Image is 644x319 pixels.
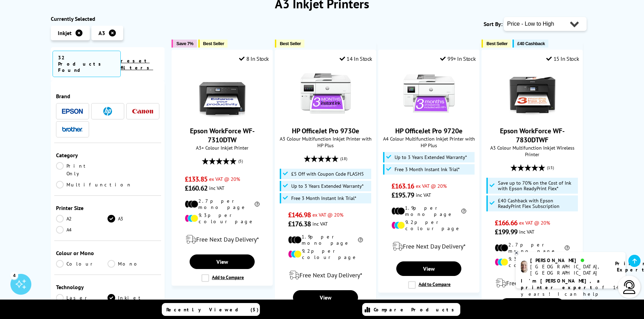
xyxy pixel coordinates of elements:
[238,154,243,168] span: (5)
[185,212,260,225] li: 9.3p per colour page
[280,41,301,46] span: Best Seller
[416,183,447,189] span: ex VAT @ 20%
[521,278,620,311] p: of 14 years! I can help you choose the right product
[176,41,193,46] span: Save 7%
[62,125,83,134] a: Brother
[495,218,517,227] span: £166.66
[340,152,347,165] span: (18)
[485,144,579,158] span: A3 Colour Multifunction Inkjet Wireless Printer
[498,198,577,209] span: £40 Cashback with Epson ReadyPrint Flex Subscription
[500,126,565,144] a: Epson WorkForce WF-7830DTWF
[279,266,372,285] div: modal_delivery
[53,51,121,77] span: 32 Products Found
[275,40,304,48] button: Best Seller
[56,284,160,291] div: Technology
[288,210,311,219] span: £146.98
[521,278,602,291] b: I'm [PERSON_NAME], a printer expert
[196,114,248,121] a: Epson WorkForce WF-7310DTW
[495,227,517,236] span: £199.99
[103,107,112,116] img: HP
[291,183,364,189] span: Up to 3 Years Extended Warranty*
[391,205,466,217] li: 1.9p per mono page
[56,260,108,268] a: Colour
[485,274,579,293] div: modal_delivery
[340,55,372,62] div: 14 In Stock
[312,211,343,218] span: ex VAT @ 20%
[362,303,460,316] a: Compare Products
[519,228,534,235] span: inc VAT
[56,152,160,159] div: Category
[56,226,108,234] a: A4
[201,274,244,282] label: Add to Compare
[292,126,359,135] a: HP OfficeJet Pro 9730e
[190,126,255,144] a: Epson WorkForce WF-7310DTW
[132,109,153,114] img: Canon
[288,248,363,260] li: 9.2p per colour page
[97,107,118,116] a: HP
[239,55,269,62] div: 8 In Stock
[521,261,527,273] img: ashley-livechat.png
[416,192,431,198] span: inc VAT
[517,41,545,46] span: £40 Cashback
[62,109,83,114] img: Epson
[382,135,476,149] span: A4 Colour Multifunction Inkjet Printer with HP Plus
[175,230,269,249] div: modal_delivery
[395,154,467,160] span: Up to 3 Years Extended Warranty*
[495,242,570,254] li: 2.7p per mono page
[108,215,159,223] a: A3
[56,204,160,211] div: Printer Size
[403,67,455,119] img: HP OfficeJet Pro 9720e
[396,261,461,276] a: View
[58,30,72,36] span: Inkjet
[391,219,466,232] li: 9.2p per colour page
[56,181,132,188] a: Multifunction
[506,114,558,121] a: Epson WorkForce WF-7830DTWF
[546,55,579,62] div: 15 In Stock
[62,107,83,116] a: Epson
[288,219,311,228] span: £176.38
[209,185,224,191] span: inc VAT
[166,307,259,313] span: Recently Viewed (5)
[56,250,160,257] div: Colour or Mono
[312,220,328,227] span: inc VAT
[203,41,224,46] span: Best Seller
[300,114,352,121] a: HP OfficeJet Pro 9730e
[198,40,228,48] button: Best Seller
[440,55,476,62] div: 99+ In Stock
[108,260,159,268] a: Mono
[512,40,548,48] button: £40 Cashback
[291,195,356,201] span: Free 3 Month Instant Ink Trial*
[175,144,269,151] span: A3+ Colour Inkjet Printer
[530,263,606,276] div: [GEOGRAPHIC_DATA], [GEOGRAPHIC_DATA]
[622,280,636,294] img: user-headset-light.svg
[395,167,460,172] span: Free 3 Month Instant Ink Trial*
[108,294,159,302] a: Inkjet
[279,135,372,149] span: A3 Colour Multifunction Inkjet Printer with HP Plus
[196,67,248,119] img: Epson WorkForce WF-7310DTW
[484,20,502,27] span: Sort By:
[288,234,363,246] li: 1.9p per mono page
[162,303,260,316] a: Recently Viewed (5)
[98,30,105,36] span: A3
[291,171,364,177] span: £5 Off with Coupon Code FLASH5
[530,257,606,263] div: [PERSON_NAME]
[519,219,550,226] span: ex VAT @ 20%
[10,271,18,279] div: 4
[56,294,108,302] a: Laser
[300,67,352,119] img: HP OfficeJet Pro 9730e
[408,281,451,289] label: Add to Compare
[121,58,153,71] a: reset filters
[391,182,414,191] span: £163.16
[374,307,458,313] span: Compare Products
[403,114,455,121] a: HP OfficeJet Pro 9720e
[382,237,476,256] div: modal_delivery
[56,93,160,100] div: Brand
[172,40,197,48] button: Save 7%
[391,191,414,200] span: £195.79
[506,67,558,119] img: Epson WorkForce WF-7830DTWF
[51,15,165,22] div: Currently Selected
[547,161,554,174] span: (15)
[185,198,260,210] li: 2.7p per mono page
[185,175,207,184] span: £133.85
[482,40,511,48] button: Best Seller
